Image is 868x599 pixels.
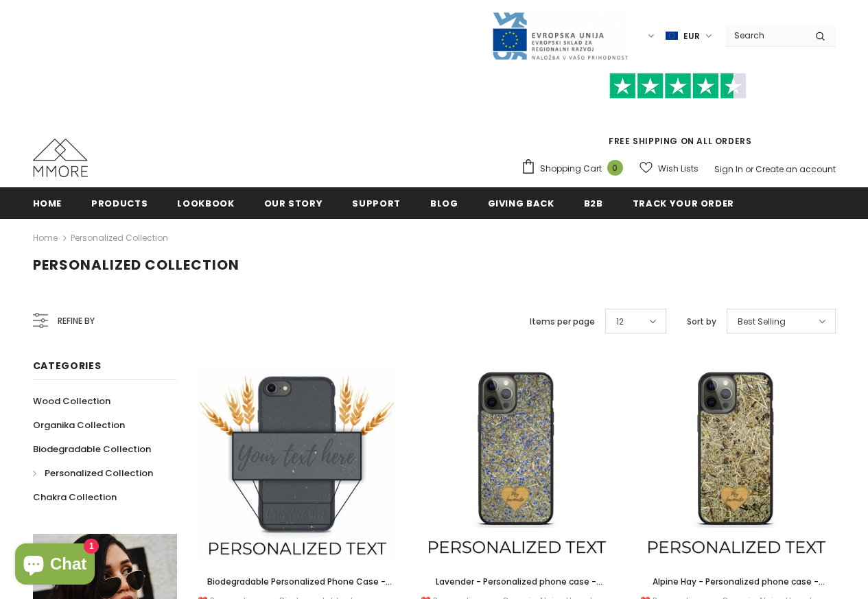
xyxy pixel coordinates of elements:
span: Home [33,197,62,210]
a: Products [91,187,148,218]
a: Home [33,230,58,246]
span: or [745,163,753,175]
a: Javni Razpis [491,30,629,41]
span: 12 [616,315,624,329]
a: Sign In [714,163,743,175]
span: Lookbook [177,197,234,210]
label: Items per page [530,315,595,329]
span: Personalized Collection [33,255,239,274]
a: Blog [430,187,458,218]
span: FREE SHIPPING ON ALL ORDERS [521,79,836,147]
a: Giving back [488,187,554,218]
span: Giving back [488,197,554,210]
span: Personalized Collection [45,467,153,480]
img: Trust Pilot Stars [609,73,747,99]
a: B2B [584,187,603,218]
span: Our Story [264,197,323,210]
span: Biodegradable Collection [33,443,151,456]
img: Javni Razpis [491,11,629,61]
span: B2B [584,197,603,210]
a: Track your order [633,187,734,218]
a: Lookbook [177,187,234,218]
label: Sort by [687,315,716,329]
span: Organika Collection [33,419,125,432]
a: Personalized Collection [33,461,153,485]
a: Lavender - Personalized phone case - Personalized gift [417,574,616,589]
span: Refine by [58,314,95,329]
a: Organika Collection [33,413,125,437]
a: Our Story [264,187,323,218]
a: Alpine Hay - Personalized phone case - Personalized gift [637,574,836,589]
img: MMORE Cases [33,139,88,177]
a: Home [33,187,62,218]
span: Track your order [633,197,734,210]
span: 0 [607,160,623,176]
span: Best Selling [738,315,786,329]
span: support [352,197,401,210]
span: Wish Lists [658,162,699,176]
span: Shopping Cart [540,162,602,176]
a: Shopping Cart 0 [521,158,630,179]
a: Wish Lists [640,156,699,180]
a: Biodegradable Collection [33,437,151,461]
span: Blog [430,197,458,210]
a: Biodegradable Personalized Phone Case - Black [198,574,397,589]
a: Personalized Collection [71,232,168,244]
iframe: Customer reviews powered by Trustpilot [521,99,836,134]
a: Chakra Collection [33,485,117,509]
span: Products [91,197,148,210]
a: Wood Collection [33,389,110,413]
a: Create an account [755,163,836,175]
input: Search Site [726,25,805,45]
span: Chakra Collection [33,491,117,504]
inbox-online-store-chat: Shopify online store chat [11,543,99,588]
span: Wood Collection [33,395,110,408]
a: support [352,187,401,218]
span: EUR [683,30,700,43]
span: Categories [33,359,102,373]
